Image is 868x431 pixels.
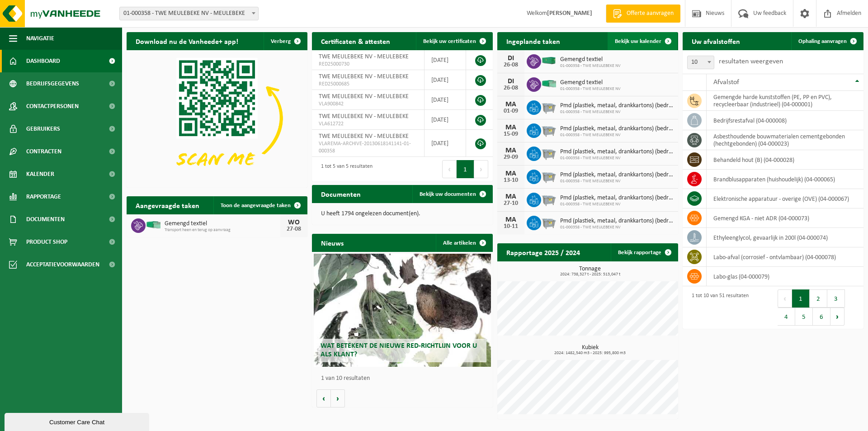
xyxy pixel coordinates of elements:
span: Documenten [26,208,65,231]
span: Gebruikers [26,118,60,140]
h2: Download nu de Vanheede+ app! [127,32,247,50]
div: DI [502,55,520,62]
div: 29-09 [502,154,520,161]
span: Bekijk uw certificaten [423,38,476,44]
img: WB-2500-GAL-GY-01 [541,99,557,114]
h2: Rapportage 2025 / 2024 [497,243,589,261]
td: gemengd KGA - niet ADR (04-000073) [707,208,863,228]
td: labo-afval (corrosief - ontvlambaar) (04-000078) [707,247,863,267]
span: Transport heen en terug op aanvraag [165,227,280,233]
button: 4 [778,308,795,326]
p: U heeft 1794 ongelezen document(en). [321,211,484,217]
td: elektronische apparatuur - overige (OVE) (04-000067) [707,189,863,208]
img: WB-2500-GAL-GY-01 [541,168,557,184]
span: Navigatie [26,27,54,50]
div: 13-10 [502,177,520,184]
h3: Kubiek [502,345,678,355]
span: Gemengd textiel [165,220,280,227]
div: 1 tot 5 van 5 resultaten [316,159,373,179]
a: Bekijk rapportage [611,243,677,261]
div: 27-10 [502,200,520,207]
span: TWE MEULEBEKE NV - MEULEBEKE [319,53,409,60]
span: 01-000358 - TWE MEULEBEKE NV [560,109,674,115]
button: Previous [442,160,457,178]
div: MA [502,101,520,108]
a: Alle artikelen [436,234,492,252]
td: asbesthoudende bouwmaterialen cementgebonden (hechtgebonden) (04-000023) [707,130,863,150]
img: WB-2500-GAL-GY-01 [541,145,557,161]
button: Previous [778,289,792,308]
span: Pmd (plastiek, metaal, drankkartons) (bedrijven) [560,194,674,202]
span: Kalender [26,163,54,185]
span: 2024: 738,327 t - 2025: 513,047 t [502,272,678,277]
span: Ophaling aanvragen [798,38,847,44]
td: ethyleenglycol, gevaarlijk in 200l (04-000074) [707,228,863,247]
button: Volgende [331,389,345,407]
td: behandeld hout (B) (04-000028) [707,150,863,170]
span: Pmd (plastiek, metaal, drankkartons) (bedrijven) [560,171,674,179]
span: Contactpersonen [26,95,79,118]
img: HK-XP-30-GN-00 [146,221,161,229]
h2: Certificaten & attesten [312,32,399,50]
span: 01-000358 - TWE MEULEBEKE NV [560,179,674,184]
span: VLA612722 [319,120,417,128]
h2: Nieuws [312,234,353,251]
span: 01-000358 - TWE MEULEBEKE NV [560,202,674,207]
span: Pmd (plastiek, metaal, drankkartons) (bedrijven) [560,218,674,225]
td: [DATE] [425,130,466,157]
span: Gemengd textiel [560,79,621,86]
h2: Documenten [312,185,370,203]
button: 1 [457,160,474,178]
h3: Tonnage [502,266,678,277]
span: Contracten [26,140,61,163]
span: VLA900842 [319,100,417,108]
span: RED25000685 [319,81,417,88]
div: 27-08 [285,226,303,232]
span: Bekijk uw documenten [420,191,476,197]
td: labo-glas (04-000079) [707,267,863,286]
td: [DATE] [425,70,466,90]
h2: Ingeplande taken [497,32,569,50]
img: WB-2500-GAL-GY-01 [541,214,557,230]
p: 1 van 10 resultaten [321,375,488,382]
h2: Aangevraagde taken [127,196,208,214]
button: 2 [810,289,827,308]
div: 1 tot 10 van 51 resultaten [687,289,749,327]
span: 01-000358 - TWE MEULEBEKE NV [560,156,674,161]
td: bedrijfsrestafval (04-000008) [707,111,863,130]
a: Bekijk uw certificaten [416,32,492,50]
span: 01-000358 - TWE MEULEBEKE NV [560,63,621,69]
div: DI [502,78,520,85]
td: gemengde harde kunststoffen (PE, PP en PVC), recycleerbaar (industrieel) (04-000001) [707,91,863,111]
button: Next [474,160,488,178]
td: [DATE] [425,50,466,70]
button: 3 [827,289,845,308]
span: Wat betekent de nieuwe RED-richtlijn voor u als klant? [321,342,477,358]
a: Offerte aanvragen [606,5,680,23]
span: 01-000358 - TWE MEULEBEKE NV - MEULEBEKE [119,7,259,20]
span: 01-000358 - TWE MEULEBEKE NV [560,86,621,92]
a: Wat betekent de nieuwe RED-richtlijn voor u als klant? [314,254,491,367]
td: [DATE] [425,90,466,110]
img: WB-2500-GAL-GY-01 [541,122,557,137]
a: Toon de aangevraagde taken [213,196,307,214]
span: Pmd (plastiek, metaal, drankkartons) (bedrijven) [560,148,674,156]
div: 10-11 [502,223,520,230]
td: [DATE] [425,110,466,130]
span: TWE MEULEBEKE NV - MEULEBEKE [319,113,409,120]
button: Next [830,308,844,326]
strong: [PERSON_NAME] [547,10,592,17]
span: 01-000358 - TWE MEULEBEKE NV - MEULEBEKE [120,7,258,20]
span: 10 [687,56,714,69]
span: Bedrijfsgegevens [26,72,79,95]
span: 01-000358 - TWE MEULEBEKE NV [560,225,674,230]
div: MA [502,124,520,131]
div: 26-08 [502,85,520,91]
a: Bekijk uw kalender [608,32,677,50]
h2: Uw afvalstoffen [683,32,749,50]
img: Download de VHEPlus App [127,50,307,186]
span: 2024: 1482,540 m3 - 2025: 995,800 m3 [502,351,678,355]
a: Ophaling aanvragen [791,32,863,50]
div: MA [502,147,520,154]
